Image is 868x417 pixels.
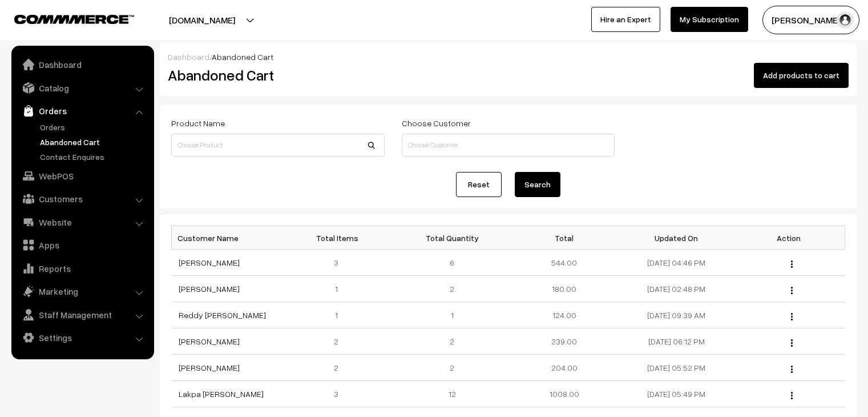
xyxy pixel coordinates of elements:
[733,226,845,250] th: Action
[168,51,849,63] div: /
[620,328,733,355] td: [DATE] 06:12 PM
[14,327,150,348] a: Settings
[396,302,508,328] td: 1
[284,250,396,276] td: 3
[14,78,150,98] a: Catalog
[620,226,733,250] th: Updated On
[620,276,733,302] td: [DATE] 02:48 PM
[37,136,150,148] a: Abandoned Cart
[508,302,620,328] td: 124.00
[508,381,620,407] td: 1008.00
[284,328,396,355] td: 2
[791,366,793,373] img: Menu
[179,336,240,346] a: [PERSON_NAME]
[14,101,150,121] a: Orders
[14,304,150,325] a: Staff Management
[171,134,385,157] input: Choose Product
[791,287,793,294] img: Menu
[508,226,620,250] th: Total
[791,260,793,268] img: Menu
[284,226,396,250] th: Total Items
[168,66,383,84] h2: Abandoned Cart
[515,172,560,197] button: Search
[754,63,849,88] button: Add products to cart
[14,281,150,302] a: Marketing
[14,54,150,75] a: Dashboard
[396,328,508,355] td: 2
[284,276,396,302] td: 1
[14,212,150,232] a: Website
[837,11,854,29] img: user
[791,339,793,347] img: Menu
[620,302,733,328] td: [DATE] 09:39 AM
[168,52,209,62] a: Dashboard
[791,392,793,399] img: Menu
[129,6,275,34] button: [DOMAIN_NAME]
[396,381,508,407] td: 12
[212,52,273,62] span: Abandoned Cart
[396,355,508,381] td: 2
[14,235,150,255] a: Apps
[179,389,264,399] a: Lakpa [PERSON_NAME]
[14,189,150,209] a: Customers
[171,117,225,129] label: Product Name
[284,381,396,407] td: 3
[591,7,660,32] a: Hire an Expert
[396,250,508,276] td: 6
[671,7,748,32] a: My Subscription
[620,250,733,276] td: [DATE] 04:46 PM
[762,6,859,34] button: [PERSON_NAME]…
[508,276,620,302] td: 180.00
[402,117,471,129] label: Choose Customer
[14,15,134,23] img: COMMMERCE
[179,284,240,294] a: [PERSON_NAME]
[172,226,284,250] th: Customer Name
[14,258,150,279] a: Reports
[179,258,240,267] a: [PERSON_NAME]
[37,151,150,163] a: Contact Enquires
[396,276,508,302] td: 2
[284,302,396,328] td: 1
[37,121,150,133] a: Orders
[620,355,733,381] td: [DATE] 05:52 PM
[456,172,502,197] a: Reset
[284,355,396,381] td: 2
[179,363,240,372] a: [PERSON_NAME]
[508,328,620,355] td: 239.00
[508,250,620,276] td: 544.00
[402,134,615,157] input: Choose Customer
[508,355,620,381] td: 204.00
[396,226,508,250] th: Total Quantity
[791,313,793,320] img: Menu
[620,381,733,407] td: [DATE] 05:49 PM
[179,310,266,320] a: Reddy [PERSON_NAME]
[14,166,150,186] a: WebPOS
[14,11,114,25] a: COMMMERCE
